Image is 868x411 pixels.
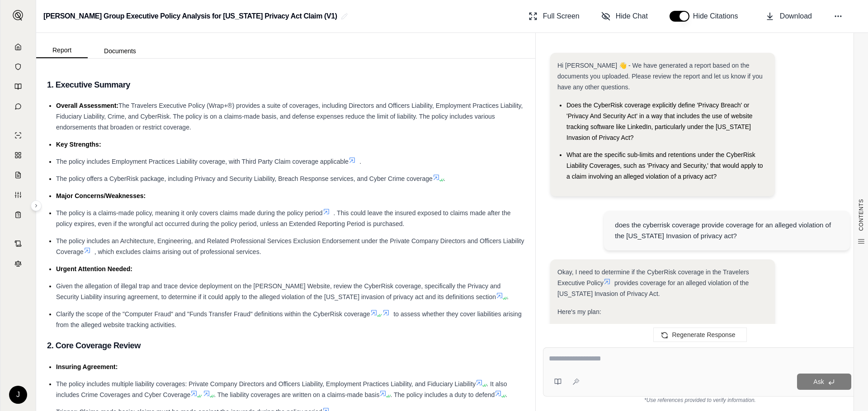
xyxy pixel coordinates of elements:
[813,378,824,385] span: Ask
[56,380,507,398] span: . It also includes Crime Coverages and Cyber Coverage
[543,11,580,22] span: Full Screen
[9,6,27,24] button: Expand sidebar
[557,62,763,91] span: Hi [PERSON_NAME] 👋 - We have generated a report based on the documents you uploaded. Please revie...
[616,11,648,22] span: Hide Chat
[56,192,146,199] span: Major Concerns/Weaknesses:
[507,293,509,300] span: .
[6,254,30,272] a: Legal Search Engine
[56,282,500,300] span: Given the allegation of illegal trap and trace device deployment on the [PERSON_NAME] Website, re...
[47,77,524,93] h3: 1. Executive Summary
[6,166,30,184] a: Claim Coverage
[56,102,118,109] span: Overall Assessment:
[6,97,30,115] a: Chat
[56,380,476,388] span: The policy includes multiple liability coverages: Private Company Directors and Officers Liabilit...
[566,151,763,180] span: What are the specific sub-limits and retentions under the CyberRisk Liability Coverages, such as ...
[56,175,433,182] span: The policy offers a CyberRisk package, including Privacy and Security Liability, Breach Response ...
[56,141,101,148] span: Key Strengths:
[56,102,523,131] span: The Travelers Executive Policy (Wrap+®) provides a suite of coverages, including Directors and Of...
[543,397,857,404] div: *Use references provided to verify information.
[56,158,349,165] span: The policy includes Employment Practices Liability coverage, with Third Party Claim coverage appl...
[390,391,495,398] span: . The policy includes a duty to defend
[56,209,511,227] span: . This could leave the insured exposed to claims made after the policy expires, even if the wrong...
[6,146,30,164] a: Policy Comparisons
[88,44,152,58] button: Documents
[359,158,361,165] span: .
[598,7,651,25] button: Hide Chat
[6,186,30,204] a: Custom Report
[505,391,507,398] span: .
[6,235,30,253] a: Contract Analysis
[525,7,583,25] button: Full Screen
[797,374,851,390] button: Ask
[557,308,601,315] span: Here's my plan:
[653,328,746,342] button: Regenerate Response
[762,7,816,25] button: Download
[557,268,749,286] span: Okay, I need to determine if the CyberRisk coverage in the Travelers Executive Policy
[6,58,30,76] a: Documents Vault
[6,38,30,56] a: Home
[6,126,30,144] a: Single Policy
[6,78,30,96] a: Prompt Library
[557,279,749,297] span: provides coverage for an alleged violation of the [US_STATE] Invasion of Privacy Act.
[56,363,118,370] span: Insuring Agreement:
[6,206,30,224] a: Coverage Table
[56,265,132,272] span: Urgent Attention Needed:
[615,220,839,241] div: does the cyberrisk coverage provide coverage for an alleged violation of the [US_STATE] Invasion ...
[56,237,524,255] span: The policy includes an Architecture, Engineering, and Related Professional Services Exclusion End...
[43,8,337,24] h2: [PERSON_NAME] Group Executive Policy Analysis for [US_STATE] Privacy Act Claim (V1)
[13,10,24,21] img: Expand sidebar
[443,175,445,182] span: .
[858,199,865,231] span: CONTENTS
[56,209,323,217] span: The policy is a claims-made policy, meaning it only covers claims made during the policy period
[36,43,88,58] button: Report
[780,11,812,22] span: Download
[47,337,524,354] h3: 2. Core Coverage Review
[31,200,42,211] button: Expand sidebar
[9,386,27,404] div: J
[94,248,261,255] span: , which excludes claims arising out of professional services.
[56,310,370,318] span: Clarify the scope of the "Computer Fraud" and "Funds Transfer Fraud" definitions within the Cyber...
[214,391,379,398] span: . The liability coverages are written on a claims-made basis
[672,331,735,338] span: Regenerate Response
[566,102,753,141] span: Does the CyberRisk coverage explicitly define 'Privacy Breach' or 'Privacy And Security Act' in a...
[693,11,744,22] span: Hide Citations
